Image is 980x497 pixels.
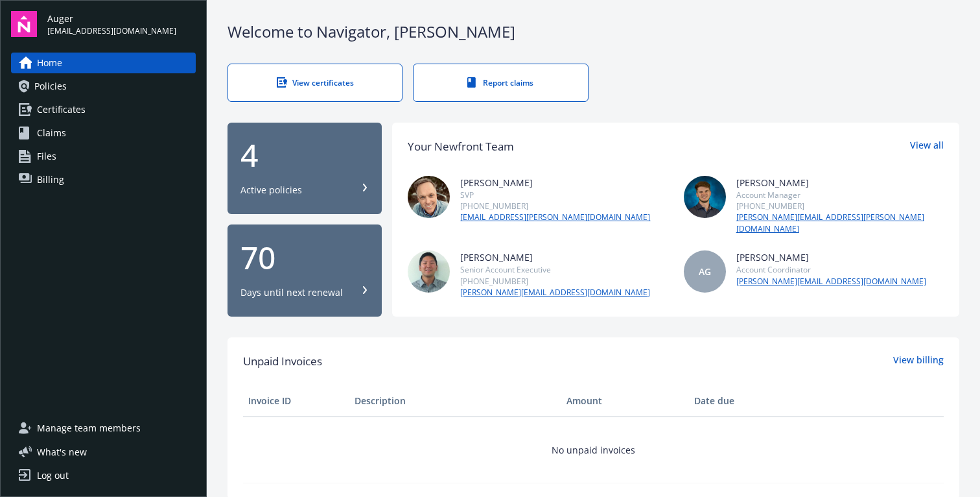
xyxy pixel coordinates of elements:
div: [PHONE_NUMBER] [460,276,650,287]
div: [PERSON_NAME] [460,176,650,189]
th: Date due [689,385,795,417]
img: photo [408,176,450,218]
td: No unpaid invoices [243,417,944,483]
div: [PERSON_NAME] [736,250,926,264]
div: Days until next renewal [240,286,343,299]
img: photo [408,250,450,293]
div: Log out [37,465,69,486]
img: photo [684,176,726,218]
div: 70 [240,242,369,273]
th: Amount [561,385,689,417]
div: Your Newfront Team [408,138,514,155]
div: 4 [240,139,369,171]
div: View certificates [254,77,376,88]
a: [EMAIL_ADDRESS][PERSON_NAME][DOMAIN_NAME] [460,212,650,223]
a: Certificates [11,99,196,120]
th: Invoice ID [243,385,349,417]
div: [PHONE_NUMBER] [460,200,650,212]
a: View certificates [227,64,402,102]
span: Claims [37,123,66,143]
a: View all [910,138,944,155]
span: AG [699,265,711,278]
div: [PERSON_NAME] [460,250,650,264]
a: View billing [893,353,944,370]
span: Policies [34,76,67,97]
button: What's new [11,445,108,459]
span: What ' s new [37,445,87,459]
th: Description [349,385,562,417]
button: 4Active policies [227,123,382,215]
a: Claims [11,123,196,143]
span: Files [37,146,56,167]
div: [PERSON_NAME] [736,176,944,189]
a: Manage team members [11,418,196,439]
button: 70Days until next renewal [227,224,382,317]
a: Report claims [413,64,588,102]
div: Active policies [240,184,302,197]
button: Auger[EMAIL_ADDRESS][DOMAIN_NAME] [47,11,196,37]
span: Billing [37,169,64,190]
a: Files [11,146,196,167]
div: [PHONE_NUMBER] [736,200,944,212]
img: navigator-logo.svg [11,11,37,37]
a: Billing [11,169,196,190]
a: [PERSON_NAME][EMAIL_ADDRESS][DOMAIN_NAME] [736,276,926,287]
span: Manage team members [37,418,141,439]
a: [PERSON_NAME][EMAIL_ADDRESS][PERSON_NAME][DOMAIN_NAME] [736,212,944,235]
div: Account Manager [736,189,944,200]
a: Home [11,53,196,73]
div: SVP [460,189,650,200]
div: Report claims [439,77,561,88]
a: Policies [11,76,196,97]
div: Senior Account Executive [460,264,650,275]
a: [PERSON_NAME][EMAIL_ADDRESS][DOMAIN_NAME] [460,287,650,298]
div: Account Coordinator [736,264,926,275]
div: Welcome to Navigator , [PERSON_NAME] [227,21,959,43]
span: Auger [47,12,176,25]
span: Unpaid Invoices [243,353,322,370]
span: Home [37,53,62,73]
span: Certificates [37,99,86,120]
span: [EMAIL_ADDRESS][DOMAIN_NAME] [47,25,176,37]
